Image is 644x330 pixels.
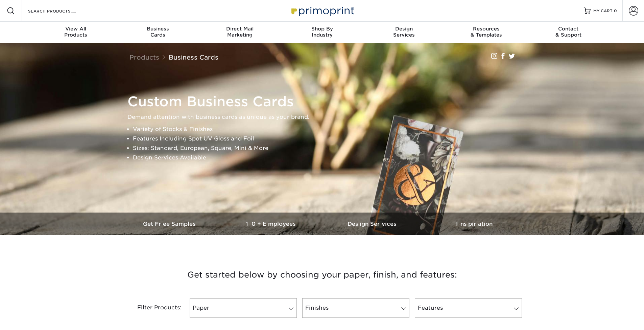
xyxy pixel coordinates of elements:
div: Services [363,26,445,38]
a: Design Services [322,213,424,235]
span: View All [35,26,117,32]
div: & Templates [445,26,527,38]
a: Paper [190,298,297,318]
div: Marketing [199,26,281,38]
li: Features Including Spot UV Gloss and Foil [133,134,523,144]
span: Shop By [281,26,363,32]
li: Sizes: Standard, European, Square, Mini & More [133,144,523,153]
h3: Get Free Samples [119,221,221,227]
img: Primoprint [288,3,356,18]
div: Products [35,26,117,38]
h3: Get started below by choosing your paper, finish, and features: [124,260,520,290]
a: Business Cards [169,53,218,61]
a: View AllProducts [35,22,117,43]
h1: Custom Business Cards [127,93,523,110]
input: SEARCH PRODUCTS..... [27,7,93,15]
a: Direct MailMarketing [199,22,281,43]
span: Resources [445,26,527,32]
a: Finishes [302,298,409,318]
li: Design Services Available [133,153,523,162]
a: BusinessCards [117,22,199,43]
a: Resources& Templates [445,22,527,43]
span: Business [117,26,199,32]
h3: Design Services [322,221,424,227]
h3: Inspiration [424,221,525,227]
a: Products [129,53,159,61]
div: & Support [527,26,610,38]
span: Contact [527,26,610,32]
div: Filter Products: [119,298,187,318]
li: Variety of Stocks & Finishes [133,125,523,134]
a: Contact& Support [527,22,610,43]
span: Design [363,26,445,32]
span: 0 [614,8,617,13]
div: Industry [281,26,363,38]
a: Shop ByIndustry [281,22,363,43]
p: Demand attention with business cards as unique as your brand. [127,112,523,122]
span: Direct Mail [199,26,281,32]
a: Features [415,298,522,318]
a: DesignServices [363,22,445,43]
span: MY CART [593,8,613,14]
a: Inspiration [424,213,525,235]
a: Get Free Samples [119,213,221,235]
div: Cards [117,26,199,38]
a: 10+ Employees [221,213,322,235]
h3: 10+ Employees [221,221,322,227]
